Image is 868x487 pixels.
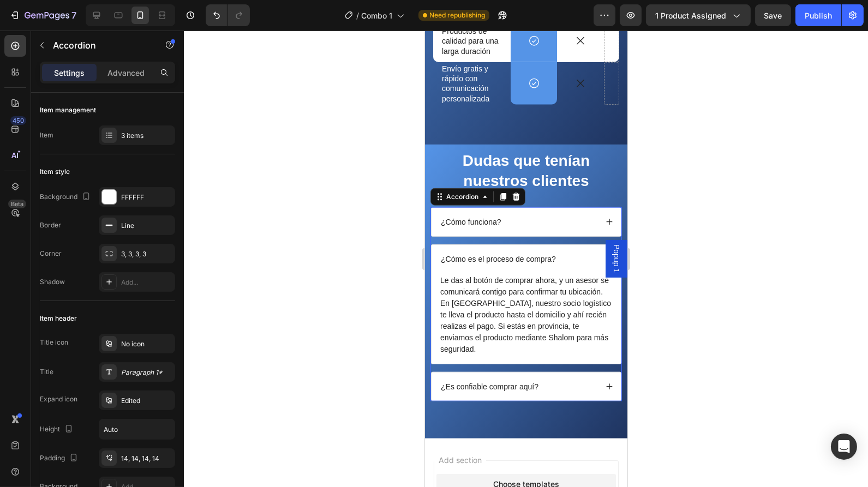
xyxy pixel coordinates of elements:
button: 1 product assigned [646,4,751,26]
span: Save [764,11,782,20]
div: FFFFFF [121,193,172,202]
div: Paragraph 1* [121,368,172,377]
div: Item [40,130,53,140]
p: 7 [71,9,76,22]
p: Envío gratis y rápido con comunicación personalizada [17,33,77,73]
div: Item header [40,314,77,323]
div: 450 [10,116,26,125]
div: Item style [40,167,70,177]
div: Height [40,422,75,437]
span: Need republishing [429,10,485,20]
div: Open Intercom Messenger [831,434,857,460]
span: / [356,10,359,21]
button: Save [755,4,791,26]
div: 14, 14, 14, 14 [121,454,172,464]
span: Combo 1 [361,10,392,21]
iframe: Design area [425,31,627,487]
p: ¿Cómo funciona? [16,187,76,196]
p: Settings [54,67,85,79]
div: Expand icon [40,394,77,404]
div: Corner [40,249,62,258]
div: Beta [8,200,26,208]
div: Shadow [40,277,65,287]
p: ¿Cómo es el proceso de compra? [16,224,131,233]
p: Accordion [53,39,146,52]
div: Line [121,221,172,231]
div: 3, 3, 3, 3 [121,249,172,259]
h2: Dudas que tenían nuestros clientes [5,119,197,161]
div: Title [40,367,53,377]
span: 1 product assigned [655,10,726,21]
div: Item management [40,105,96,115]
p: Le das al botón de comprar ahora, y un asesor se comunicará contigo para confirmar tu ubicación. ... [15,244,187,324]
div: Accordion [19,161,56,171]
input: Auto [99,419,175,439]
div: Background [40,190,93,205]
div: Edited [121,396,172,406]
div: Choose templates [68,448,134,459]
div: 3 items [121,131,172,141]
div: Padding [40,451,80,466]
div: Publish [805,10,832,21]
span: Add section [9,424,61,435]
p: ¿Es confiable comprar aquí? [16,351,113,361]
div: Title icon [40,338,68,347]
div: Undo/Redo [206,4,250,26]
button: 7 [4,4,81,26]
p: Advanced [107,67,145,79]
div: Add... [121,278,172,287]
div: No icon [121,339,172,349]
button: Publish [795,4,841,26]
div: Border [40,220,61,230]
